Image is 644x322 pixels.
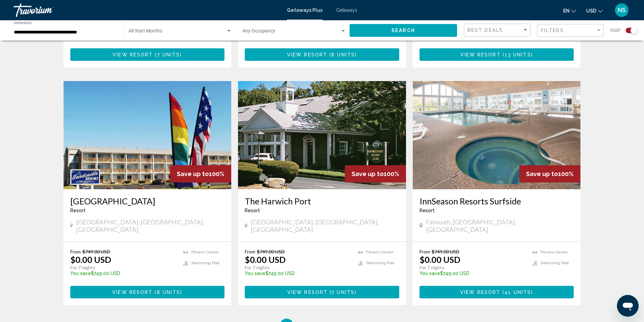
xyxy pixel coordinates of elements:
[586,8,596,14] span: USD
[352,170,384,177] span: Save up to
[157,52,180,57] span: 7 units
[500,290,533,295] span: ( )
[238,81,406,189] img: 5008E01L.jpg
[537,24,604,38] button: Filter
[420,48,574,61] button: View Resort(13 units)
[586,6,603,16] button: Change currency
[504,290,531,295] span: 41 units
[468,27,503,33] span: Best Deals
[345,165,406,182] div: 100%
[245,249,255,254] span: From
[541,28,564,33] span: Filters
[113,52,153,57] span: View Resort
[613,3,630,17] button: User Menu
[420,208,435,213] span: Resort
[70,271,91,276] span: You save
[420,196,574,206] a: InnSeason Resorts Surfside
[501,52,533,57] span: ( )
[366,261,394,265] span: Swimming Pool
[251,218,399,233] span: [GEOGRAPHIC_DATA], [GEOGRAPHIC_DATA], [GEOGRAPHIC_DATA]
[432,249,459,254] span: $749.00 USD
[191,261,219,265] span: Swimming Pool
[287,52,327,57] span: View Resort
[332,290,355,295] span: 7 units
[245,48,399,61] button: View Resort(8 units)
[327,52,357,57] span: ( )
[420,286,574,298] button: View Resort(41 units)
[420,271,526,276] p: $749.00 USD
[420,271,440,276] span: You save
[245,271,351,276] p: $749.00 USD
[468,27,528,33] mat-select: Sort by
[177,170,209,177] span: Save up to
[328,290,357,295] span: ( )
[519,165,580,182] div: 100%
[426,218,574,233] span: Falmouth, [GEOGRAPHIC_DATA], [GEOGRAPHIC_DATA]
[505,52,531,57] span: 13 units
[245,265,351,271] p: For 7 nights
[287,7,323,13] a: Getaways Plus
[611,26,621,35] span: Map
[563,6,576,16] button: Change language
[541,250,568,254] span: Fitness Center
[152,290,182,295] span: ( )
[331,52,355,57] span: 8 units
[245,271,265,276] span: You save
[191,250,219,254] span: Fitness Center
[70,271,177,276] p: $749.00 USD
[526,170,558,177] span: Save up to
[420,265,526,271] p: For 7 nights
[153,52,182,57] span: ( )
[350,24,457,36] button: Search
[245,208,260,213] span: Resort
[70,254,111,265] p: $0.00 USD
[460,290,500,295] span: View Resort
[366,250,393,254] span: Fitness Center
[618,7,626,14] span: NS
[157,290,181,295] span: 8 units
[336,7,357,13] a: Getaways
[257,249,285,254] span: $749.00 USD
[287,290,328,295] span: View Resort
[70,265,177,271] p: For 7 nights
[541,261,569,265] span: Swimming Pool
[245,196,399,206] a: The Harwich Port
[563,8,570,14] span: en
[70,286,225,298] button: View Resort(8 units)
[245,286,399,298] button: View Resort(7 units)
[420,254,460,265] p: $0.00 USD
[70,249,81,254] span: From
[82,249,110,254] span: $749.00 USD
[70,208,86,213] span: Resort
[617,295,639,317] iframe: Button to launch messaging window
[70,48,225,61] button: View Resort(7 units)
[245,254,286,265] p: $0.00 USD
[391,28,415,33] span: Search
[76,218,224,233] span: [GEOGRAPHIC_DATA], [GEOGRAPHIC_DATA], [GEOGRAPHIC_DATA]
[460,52,501,57] span: View Resort
[64,81,232,189] img: 0126E01L.jpg
[14,3,280,17] a: Travorium
[413,81,581,189] img: C313O01X.jpg
[420,249,430,254] span: From
[170,165,231,182] div: 100%
[112,290,152,295] span: View Resort
[70,196,225,206] a: [GEOGRAPHIC_DATA]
